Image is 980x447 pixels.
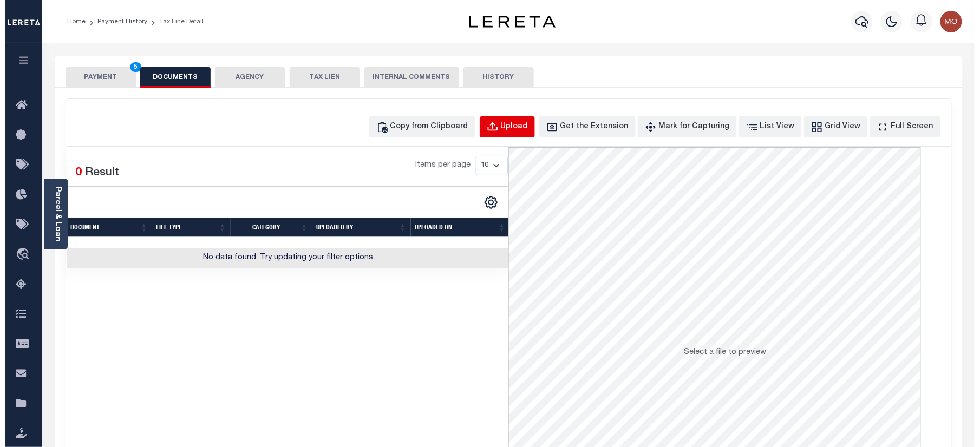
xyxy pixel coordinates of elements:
[142,17,198,27] li: Tax Line Detail
[307,218,406,237] th: UPLOADED BY: activate to sort column ascending
[935,11,957,32] img: svg+xml;base64,PHN2ZyB4bWxucz0iaHR0cDovL3d3dy53My5vcmcvMjAwMC9zdmciIHBvaW50ZXItZXZlbnRzPSJub25lIi...
[799,116,863,137] button: Grid View
[632,116,731,137] button: Mark for Capturing
[679,349,761,356] span: Select a file to preview
[135,67,205,88] button: DOCUMENTS
[495,121,522,133] div: Upload
[474,116,530,137] button: Upload
[734,116,796,137] button: List View
[10,248,28,262] i: travel_explore
[147,218,225,237] th: FILE TYPE: activate to sort column ascending
[61,248,505,269] td: No data found. Try updating your filter options
[555,121,623,133] div: Get the Extension
[364,116,470,137] button: Copy from Clipboard
[406,218,505,237] th: UPLOADED ON: activate to sort column ascending
[62,18,80,25] a: Home
[210,67,280,88] button: AGENCY
[410,160,465,172] span: Items per page
[458,67,528,88] button: HISTORY
[60,67,130,88] button: PAYMENT
[48,187,56,241] a: Parcel & Loan
[886,121,928,133] div: Full Screen
[70,167,77,179] span: 0
[92,18,142,25] a: Payment History
[61,218,147,237] th: Document: activate to sort column ascending
[385,121,463,133] div: Copy from Clipboard
[225,218,307,237] th: CATEGORY: activate to sort column ascending
[463,16,550,28] img: logo-dark.svg
[80,165,114,182] label: Result
[865,116,935,137] button: Full Screen
[755,121,789,133] div: List View
[820,121,855,133] div: Grid View
[284,67,355,88] button: TAX LIEN
[654,121,724,133] div: Mark for Capturing
[125,62,136,72] span: 5
[534,116,630,137] button: Get the Extension
[359,67,454,88] button: INTERNAL COMMENTS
